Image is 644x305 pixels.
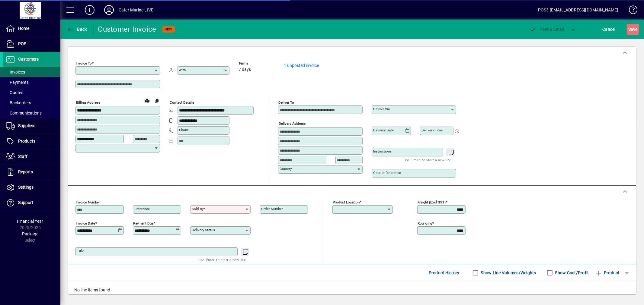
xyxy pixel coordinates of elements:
mat-label: Courier Reference [373,171,401,175]
a: View on map [142,96,152,105]
span: ave [628,24,638,34]
span: Products [18,139,35,143]
mat-label: Country [280,167,292,171]
mat-label: Order number [261,207,283,211]
span: Reports [18,169,33,174]
mat-label: Phone [179,128,189,132]
a: Backorders [3,98,60,108]
span: 7 days [239,67,251,72]
span: Invoices [6,70,25,74]
button: Copy to Delivery address [152,96,162,105]
span: Back [67,27,87,32]
app-page-header-button: Back [60,24,94,35]
div: No line items found [68,281,636,299]
mat-hint: Use 'Enter' to start a new line [404,156,451,163]
mat-label: Delivery status [192,228,215,232]
label: Show Line Volumes/Weights [480,270,536,276]
a: Home [3,21,60,36]
mat-label: Invoice To [76,61,92,65]
mat-label: Payment due [133,221,153,225]
a: 1 unposted invoice [284,63,319,68]
span: Financial Year [17,219,43,224]
a: Support [3,195,60,210]
span: Backorders [6,100,31,105]
mat-label: Product location [333,200,360,204]
mat-label: Deliver To [278,100,294,105]
mat-label: Delivery time [421,128,443,132]
mat-label: Title [77,249,84,253]
mat-label: Delivery date [373,128,394,132]
span: Customers [18,57,39,61]
span: Home [18,26,29,31]
span: Support [18,200,33,205]
span: Package [22,231,38,236]
mat-label: Attn [179,68,186,72]
mat-label: Freight (excl GST) [418,200,446,204]
mat-label: Invoice number [76,200,100,204]
a: Invoices [3,67,60,77]
a: Payments [3,77,60,87]
span: Settings [18,185,34,190]
a: Staff [3,149,60,164]
button: Post & Email [526,24,567,35]
span: Cancel [603,24,616,34]
div: Customer Invoice [98,24,156,34]
span: Quotes [6,90,23,95]
span: Suppliers [18,123,35,128]
span: NEW [165,27,172,31]
span: Terms [239,61,275,65]
a: POS [3,36,60,52]
span: P [540,27,543,32]
a: Knowledge Base [624,1,636,21]
div: Cater Marine LIVE [119,5,153,15]
button: Cancel [601,24,617,35]
button: Product [592,267,623,278]
button: Product History [426,267,462,278]
span: Payments [6,80,29,85]
a: Quotes [3,87,60,98]
span: ost & Email [529,27,564,32]
button: Profile [99,5,119,15]
span: POS [18,41,26,46]
span: S [628,27,631,32]
span: Product History [429,268,460,278]
div: POS3 [EMAIL_ADDRESS][DOMAIN_NAME] [538,5,618,15]
mat-label: Rounding [418,221,432,225]
a: Communications [3,108,60,118]
button: Back [65,24,88,35]
span: Communications [6,111,42,115]
label: Show Cost/Profit [554,270,589,276]
a: Settings [3,180,60,195]
mat-label: Deliver via [373,107,390,111]
a: Reports [3,165,60,180]
mat-hint: Use 'Enter' to start a new line [198,256,246,263]
button: Save [627,24,639,35]
a: Products [3,134,60,149]
mat-label: Sold by [192,207,203,211]
a: Suppliers [3,118,60,134]
button: Add [80,5,99,15]
mat-label: Invoice date [76,221,95,225]
span: Product [595,268,620,278]
mat-label: Reference [134,207,150,211]
mat-label: Instructions [373,149,392,153]
span: Staff [18,154,27,159]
